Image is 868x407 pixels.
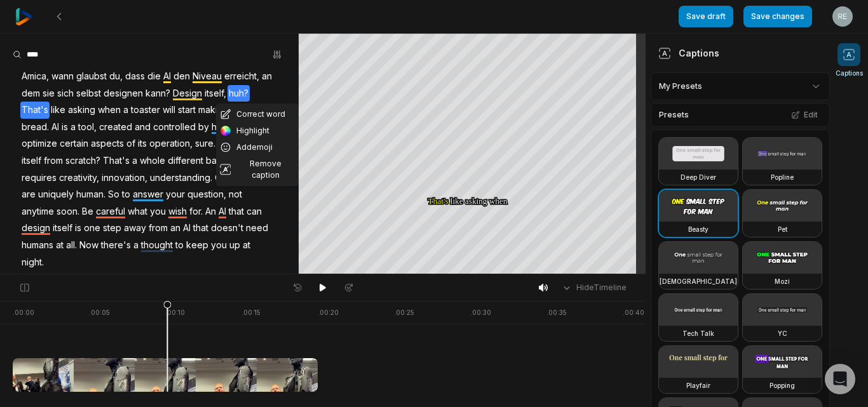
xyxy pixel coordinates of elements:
span: die [146,68,162,85]
span: for. [188,203,204,220]
span: you [210,237,228,254]
span: can [245,203,263,220]
span: wish [167,203,188,220]
span: AI [217,203,227,220]
span: Now [78,237,100,254]
span: question, [186,186,227,203]
h3: Playfair [686,380,710,390]
span: Captions [836,69,863,78]
span: AI [162,68,172,85]
span: asking [67,102,97,119]
h3: Tech Talk [682,328,714,338]
span: Qualities [214,170,252,187]
span: itself [51,220,74,237]
div: Open Intercom Messenger [825,364,855,394]
span: not [227,186,243,203]
button: Addemoji [216,139,299,156]
span: soon. [55,203,81,220]
span: its [229,102,241,119]
img: color_wheel.png [220,125,231,137]
span: huh? [227,85,250,102]
button: Highlight [216,123,299,139]
span: are [20,186,37,203]
div: Presets [651,103,830,127]
span: dass [124,68,146,85]
span: Be [81,203,95,220]
span: anytime [20,203,55,220]
button: Remove caption [216,156,299,183]
span: human. [75,186,107,203]
span: den [172,68,191,85]
span: That's [102,152,131,170]
span: understanding. [149,170,214,187]
span: you [149,203,167,220]
span: like [50,102,67,119]
span: step [102,220,123,237]
h3: YC [778,328,787,338]
span: at [241,237,252,254]
span: a [69,119,77,136]
button: Save draft [679,6,733,27]
span: aspects [90,135,125,152]
span: at [55,237,65,254]
span: and [133,119,152,136]
span: an [261,68,273,85]
span: when [97,102,122,119]
span: certain [58,135,90,152]
span: keep [185,237,210,254]
span: uniquely [37,186,75,203]
h3: Popline [771,172,794,182]
span: one [83,220,102,237]
div: My Presets [651,72,830,100]
span: a [131,152,139,170]
span: That's [20,102,50,119]
span: creativity, [58,170,100,187]
span: from [147,220,169,237]
span: will [161,102,177,119]
span: du, [108,68,124,85]
span: there's [100,237,132,254]
span: to [121,186,132,203]
span: different [166,152,205,170]
span: An [204,203,217,220]
span: need [245,220,269,237]
span: your [165,186,186,203]
span: toaster [130,102,161,119]
span: So [107,186,121,203]
button: Correct word [216,106,299,123]
span: answer [132,186,165,203]
span: tool, [77,119,98,136]
span: that [192,220,210,237]
span: a [132,237,140,254]
button: HideTimeline [557,278,630,297]
span: doesn't [210,220,245,237]
span: kann? [144,85,172,102]
span: whole [139,152,166,170]
span: ball [205,152,222,170]
span: its [137,135,148,152]
span: thought [140,237,174,254]
span: requires [20,170,58,187]
span: is [60,119,69,136]
span: that [227,203,245,220]
span: from [43,152,64,170]
span: careful [95,203,126,220]
span: night. [20,254,45,271]
span: all. [65,237,78,254]
span: design [20,220,51,237]
span: is [74,220,83,237]
span: to [174,237,185,254]
button: Edit [787,107,822,123]
span: Design [172,85,203,102]
span: start [177,102,197,119]
span: sie [41,85,56,102]
span: Niveau [191,68,223,85]
span: own [241,102,261,119]
span: sich [56,85,75,102]
h3: Popping [770,380,795,390]
span: itself [20,152,43,170]
span: AI [182,220,192,237]
span: innovation, [100,170,149,187]
h3: Beasty [688,224,709,234]
h3: Pet [778,224,787,234]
